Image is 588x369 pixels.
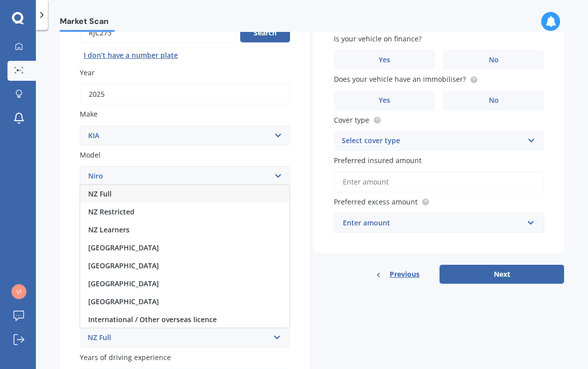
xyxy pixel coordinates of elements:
[88,207,135,216] span: NZ Restricted
[88,315,217,324] span: International / Other overseas licence
[80,150,101,160] span: Model
[334,197,418,206] span: Preferred excess amount
[80,353,171,362] span: Years of driving experience
[334,156,422,165] span: Preferred insured amount
[489,96,499,105] span: No
[334,34,422,43] span: Is your vehicle on finance?
[343,217,523,228] div: Enter amount
[80,84,290,105] input: YYYY
[334,115,369,125] span: Cover type
[390,267,420,282] span: Previous
[60,16,115,30] span: Market Scan
[88,261,159,270] span: [GEOGRAPHIC_DATA]
[80,47,182,63] button: I don’t have a number plate
[11,284,26,299] img: 6e11710ca0b5c5c9ba014e66b85b0558
[80,22,236,43] input: Enter plate number
[334,75,466,84] span: Does your vehicle have an immobiliser?
[88,297,159,306] span: [GEOGRAPHIC_DATA]
[80,68,95,77] span: Year
[440,265,564,284] button: Next
[80,110,98,119] span: Make
[489,56,499,64] span: No
[334,172,544,192] input: Enter amount
[342,135,523,147] div: Select cover type
[88,189,112,198] span: NZ Full
[379,96,390,105] span: Yes
[240,23,290,42] button: Search
[379,56,390,64] span: Yes
[88,225,130,234] span: NZ Learners
[88,243,159,252] span: [GEOGRAPHIC_DATA]
[88,279,159,288] span: [GEOGRAPHIC_DATA]
[88,332,269,344] div: NZ Full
